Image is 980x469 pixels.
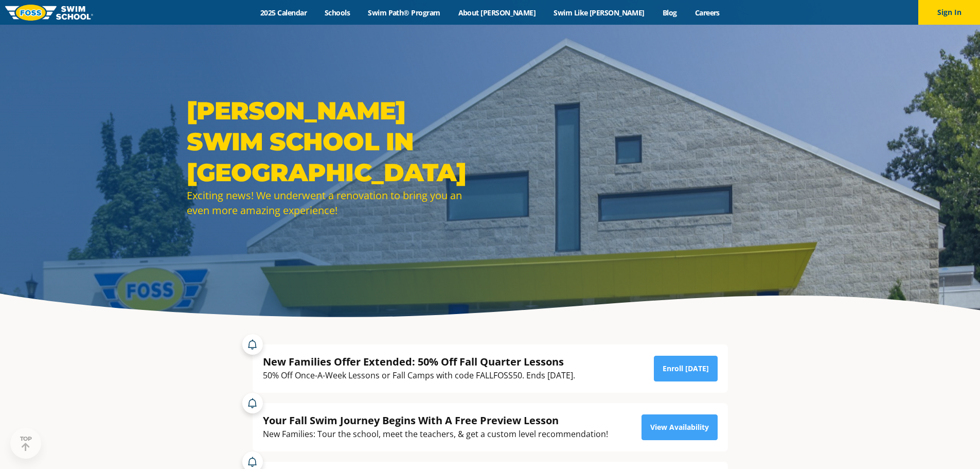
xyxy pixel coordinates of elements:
img: FOSS Swim School Logo [5,5,93,21]
div: TOP [20,436,32,451]
a: Enroll [DATE] [654,356,718,381]
div: New Families: Tour the school, meet the teachers, & get a custom level recommendation! [263,427,608,441]
a: 2025 Calendar [252,8,316,18]
a: View Availability [642,414,718,440]
a: Swim Path® Program [359,8,449,18]
a: Blog [653,8,686,18]
a: Careers [686,8,728,18]
div: New Families Offer Extended: 50% Off Fall Quarter Lessons [263,355,575,369]
div: Exciting news! We underwent a renovation to bring you an even more amazing experience! [187,188,485,218]
div: 50% Off Once-A-Week Lessons or Fall Camps with code FALLFOSS50. Ends [DATE]. [263,369,575,383]
h1: [PERSON_NAME] SWIM SCHOOL IN [GEOGRAPHIC_DATA] [187,95,485,188]
a: Swim Like [PERSON_NAME] [545,8,654,18]
a: Schools [316,8,359,18]
a: About [PERSON_NAME] [449,8,545,18]
div: Your Fall Swim Journey Begins With A Free Preview Lesson [263,413,608,427]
